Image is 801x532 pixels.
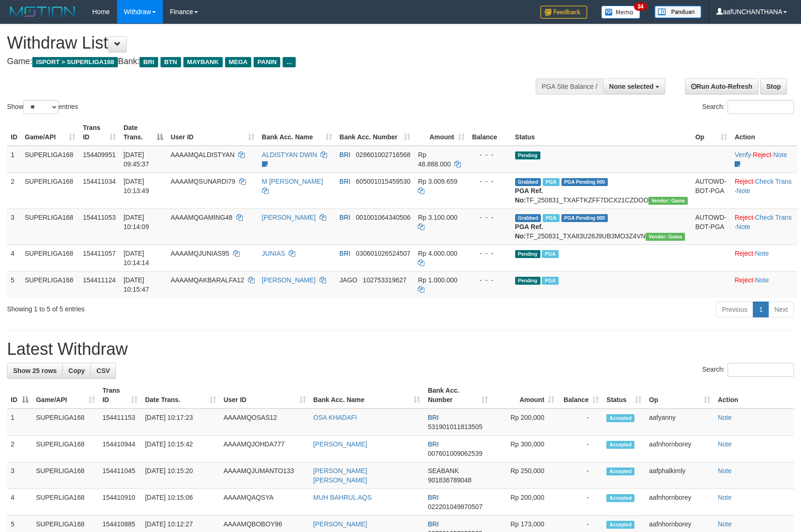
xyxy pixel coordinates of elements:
span: 154409951 [83,151,116,158]
span: AAAAMQGAMING48 [171,214,233,221]
a: Note [736,187,750,194]
span: BRI [428,520,438,528]
a: Note [718,440,732,448]
td: AUTOWD-BOT-PGA [692,173,731,208]
a: Show 25 rows [7,363,63,379]
td: Rp 200,000 [492,409,558,436]
span: BTN [160,57,181,67]
td: [DATE] 10:15:06 [141,489,220,516]
th: Date Trans.: activate to sort column descending [120,119,167,146]
th: Status [511,119,692,146]
a: Note [755,250,769,257]
span: 154411057 [83,250,116,257]
th: Trans ID: activate to sort column ascending [79,119,120,146]
span: Grabbed [515,214,541,222]
a: [PERSON_NAME] [262,276,316,284]
label: Show entries [7,100,78,114]
b: PGA Ref. No: [515,187,543,204]
div: - - - [472,150,508,159]
a: Run Auto-Refresh [685,79,758,94]
th: Game/API: activate to sort column ascending [21,119,79,146]
span: Marked by aafsengchandara [543,178,559,186]
td: SUPERLIGA168 [32,489,99,516]
span: BRI [340,214,350,221]
span: PGA Pending [561,178,608,186]
th: Game/API: activate to sort column ascending [32,382,99,409]
b: PGA Ref. No: [515,223,543,240]
div: - - - [472,177,508,186]
span: Copy 102753319627 to clipboard [363,276,406,284]
th: Bank Acc. Name: activate to sort column ascending [310,382,424,409]
h1: Latest Withdraw [7,340,794,359]
td: SUPERLIGA168 [21,208,79,244]
td: · · [731,173,797,208]
span: BRI [139,57,158,67]
a: 1 [753,302,769,317]
span: BRI [340,178,350,185]
span: Copy 001001064340506 to clipboard [356,214,411,221]
td: · [731,271,797,298]
td: - [558,436,603,462]
a: Note [773,151,787,158]
label: Search: [702,363,794,377]
th: Status: activate to sort column ascending [603,382,645,409]
td: 1 [7,146,21,173]
span: Pending [515,277,540,285]
span: [DATE] 10:15:47 [124,276,149,293]
td: SUPERLIGA168 [21,271,79,298]
span: BRI [340,250,350,257]
a: Note [718,467,732,474]
th: Balance [468,119,511,146]
td: · · [731,146,797,173]
span: Rp 1.000.000 [418,276,457,284]
td: 1 [7,409,32,436]
td: aafnhornborey [645,436,714,462]
td: [DATE] 10:15:42 [141,436,220,462]
span: None selected [609,83,654,90]
th: Op: activate to sort column ascending [645,382,714,409]
a: JUNIAS [262,250,285,257]
a: Verify [735,151,751,158]
a: Stop [760,79,787,94]
th: Bank Acc. Number: activate to sort column ascending [424,382,492,409]
td: SUPERLIGA168 [21,244,79,271]
span: AAAAMQALDISTYAN [171,151,235,158]
td: SUPERLIGA168 [21,173,79,208]
div: PGA Site Balance / [536,79,603,94]
div: Showing 1 to 5 of 5 entries [7,301,327,314]
th: Action [714,382,794,409]
td: [DATE] 10:17:23 [141,409,220,436]
span: JAGO [340,276,357,284]
span: 154411124 [83,276,116,284]
td: AAAAMQJOHDA777 [220,436,310,462]
span: Copy 901836789048 to clipboard [428,476,471,484]
a: [PERSON_NAME] [PERSON_NAME] [313,467,367,484]
th: Amount: activate to sort column ascending [414,119,468,146]
a: [PERSON_NAME] [313,520,367,528]
select: Showentries [23,100,58,114]
td: aafyanny [645,409,714,436]
a: Copy [62,363,91,379]
th: Bank Acc. Number: activate to sort column ascending [336,119,415,146]
span: [DATE] 09:45:37 [124,151,149,168]
span: Copy [68,367,85,374]
span: BRI [340,151,350,158]
img: panduan.png [655,6,701,18]
span: Marked by aafsoumeymey [542,277,558,285]
label: Search: [702,100,794,114]
span: Pending [515,250,540,258]
a: Next [768,302,794,317]
td: SUPERLIGA168 [32,409,99,436]
a: Check Trans [755,214,792,221]
span: [DATE] 10:13:49 [124,178,149,194]
span: Copy 030601026524507 to clipboard [356,250,411,257]
span: ... [283,57,295,67]
td: 3 [7,462,32,489]
td: AAAAMQAQSYA [220,489,310,516]
a: ALDISTYAN DWIN [262,151,317,158]
div: - - - [472,275,508,285]
h4: Game: Bank: [7,57,524,66]
span: Copy 605001015459530 to clipboard [356,178,411,185]
td: 154411045 [99,462,141,489]
img: Button%20Memo.svg [601,6,641,19]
